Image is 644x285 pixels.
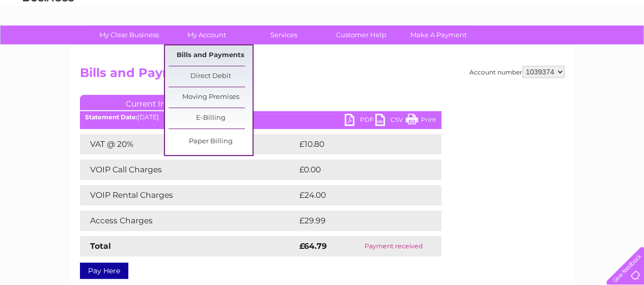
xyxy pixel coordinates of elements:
td: Payment received [346,236,441,256]
a: My Clear Business [87,25,171,44]
div: Account number [469,66,565,78]
b: Statement Date: [85,113,137,121]
td: £10.80 [297,134,421,154]
a: E-Billing [169,108,253,128]
h2: Bills and Payments [80,66,565,85]
a: Bills and Payments [169,45,253,66]
a: CSV [375,114,406,128]
strong: Total [90,241,111,251]
a: Energy [490,43,513,51]
a: Pay Here [80,263,128,279]
a: Telecoms [519,43,549,51]
div: Clear Business is a trading name of Verastar Limited (registered in [GEOGRAPHIC_DATA] No. 3667643... [82,6,563,49]
img: logo.png [22,27,74,58]
td: VOIP Call Charges [80,160,297,180]
a: 0333 014 3131 [452,5,522,18]
strong: £64.79 [299,241,327,251]
td: VOIP Rental Charges [80,185,297,205]
td: £24.00 [297,185,422,205]
td: £0.00 [297,160,418,180]
a: Log out [610,43,634,51]
td: VAT @ 20% [80,134,297,154]
td: Access Charges [80,211,297,231]
a: Water [465,43,484,51]
a: Services [242,25,326,44]
a: Moving Premises [169,87,253,108]
a: Make A Payment [397,25,481,44]
a: My Account [164,25,248,44]
a: Contact [576,43,601,51]
a: Print [406,114,436,128]
a: Blog [555,43,570,51]
a: PDF [345,114,375,128]
a: Current Invoice [80,95,233,110]
a: Direct Debit [169,66,253,87]
div: [DATE] [80,114,441,121]
td: £29.99 [297,211,422,231]
a: Paper Billing [169,132,253,152]
a: Customer Help [319,25,403,44]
